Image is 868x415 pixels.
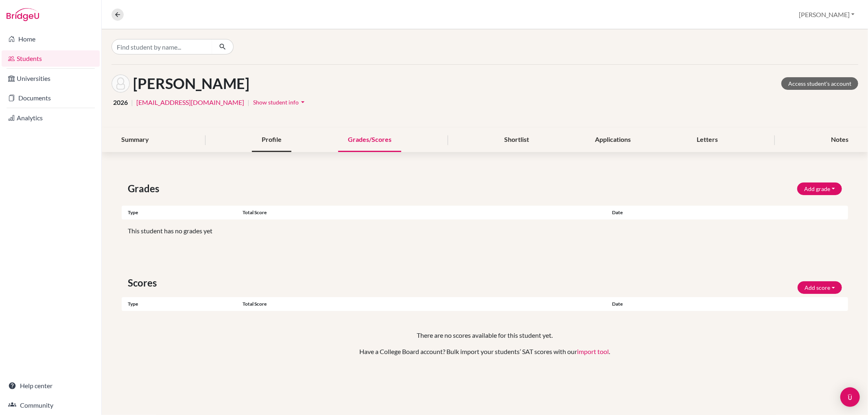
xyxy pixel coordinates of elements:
a: Analytics [2,110,100,126]
h1: [PERSON_NAME] [133,75,249,92]
p: This student has no grades yet [128,226,842,236]
button: Add score [798,281,842,294]
a: import tool [577,348,609,355]
div: Grades/Scores [338,128,401,152]
div: Total score [243,209,606,216]
button: Add grade [797,183,842,195]
div: Applications [585,128,641,152]
div: Notes [821,128,858,152]
div: Type [122,209,243,216]
span: Grades [128,181,162,196]
i: arrow_drop_down [299,98,307,106]
div: Type [122,300,243,308]
div: Open Intercom Messenger [840,387,860,407]
div: Date [606,209,787,216]
button: Show student infoarrow_drop_down [253,96,307,109]
a: Access student's account [781,77,858,90]
div: Profile [252,128,291,152]
a: Community [2,397,100,413]
a: Universities [2,70,100,87]
a: Documents [2,90,100,106]
a: [EMAIL_ADDRESS][DOMAIN_NAME] [136,98,244,107]
div: Shortlist [494,128,539,152]
span: Show student info [253,99,299,106]
div: Total score [243,300,606,308]
input: Find student by name... [112,39,212,54]
img: Bridge-U [7,8,39,21]
div: Summary [112,128,159,152]
a: Help center [2,378,100,394]
a: Students [2,50,100,67]
a: Home [2,31,100,47]
p: Have a College Board account? Bulk import your students’ SAT scores with our . [147,347,822,356]
span: | [247,98,249,107]
div: Date [606,300,727,308]
button: [PERSON_NAME] [795,7,858,22]
span: | [131,98,133,107]
p: There are no scores available for this student yet. [147,330,822,340]
span: 2026 [113,98,128,107]
span: Scores [128,276,160,290]
img: Caitlyn Kim's avatar [112,74,130,93]
div: Letters [687,128,728,152]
